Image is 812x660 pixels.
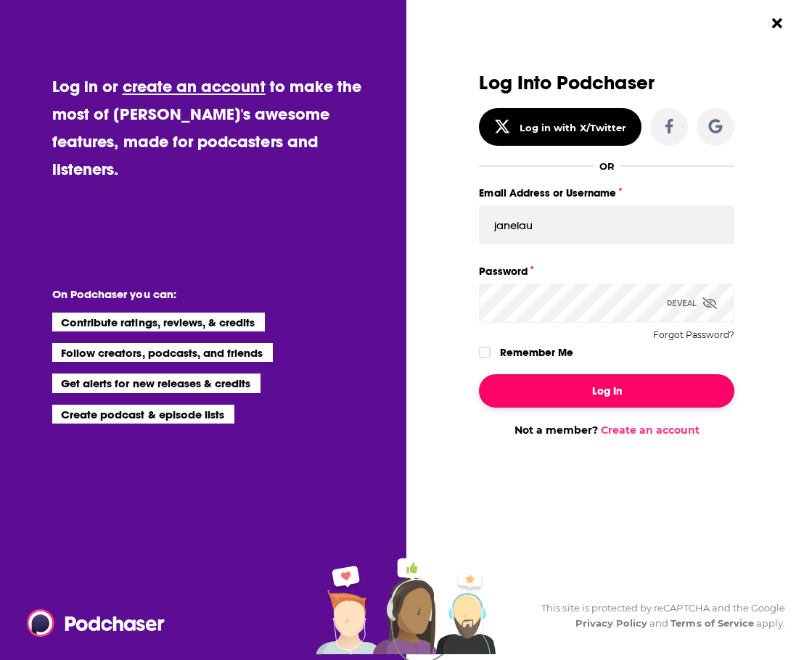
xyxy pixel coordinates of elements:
a: Terms of Service [670,617,754,629]
a: Podchaser - Follow, Share and Rate Podcasts [27,609,155,637]
li: Contribute ratings, reviews, & credits [52,313,266,331]
label: Email Address or Username [479,183,734,202]
div: Reveal [667,284,717,323]
img: Podchaser - Follow, Share and Rate Podcasts [27,609,166,637]
li: On Podchaser you can: [52,287,343,301]
a: Privacy Policy [575,617,648,629]
div: Log in with X/Twitter [520,122,626,133]
a: create an account [123,76,266,96]
a: Create an account [601,424,700,437]
div: OR [599,160,615,172]
button: Log in with X/Twitter [479,108,641,146]
li: Get alerts for new releases & credits [52,374,261,392]
div: Not a member? [479,424,734,437]
button: Forgot Password? [653,330,734,340]
div: This site is protected by reCAPTCHA and the Google and apply. [530,601,785,631]
label: Password [479,262,734,281]
button: Close Button [763,9,791,37]
li: Create podcast & episode lists [52,405,234,424]
label: Remember Me [500,343,573,362]
h3: Log Into Podchaser [479,73,734,94]
li: Follow creators, podcasts, and friends [52,343,274,362]
button: Log In [479,374,734,408]
input: Email Address or Username [479,205,734,244]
